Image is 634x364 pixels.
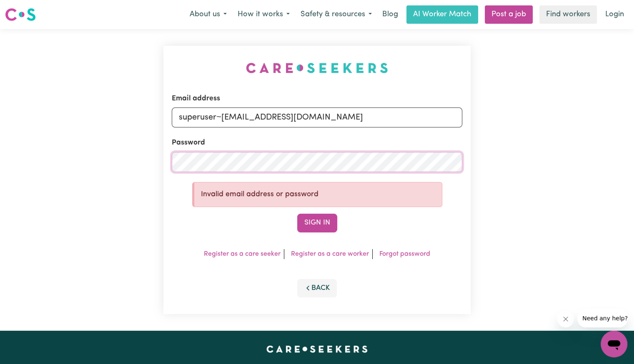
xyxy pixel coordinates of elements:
[5,6,50,12] span: Need any help?
[172,107,462,127] input: Email address
[577,309,627,327] iframe: Message from company
[377,5,403,24] a: Blog
[201,189,435,200] p: Invalid email address or password
[172,137,205,148] label: Password
[485,5,533,24] a: Post a job
[600,5,629,24] a: Login
[297,279,337,297] button: Back
[5,5,36,24] a: Careseekers logo
[539,5,597,24] a: Find workers
[184,6,232,23] button: About us
[232,6,295,23] button: How it works
[379,251,430,257] a: Forgot password
[204,251,281,257] a: Register as a care seeker
[557,311,574,327] iframe: Close message
[5,7,36,22] img: Careseekers logo
[266,346,368,352] a: Careseekers home page
[291,251,369,257] a: Register as a care worker
[601,331,627,357] iframe: Button to launch messaging window
[295,6,377,23] button: Safety & resources
[297,214,337,232] button: Sign In
[172,93,220,104] label: Email address
[406,5,478,24] a: AI Worker Match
